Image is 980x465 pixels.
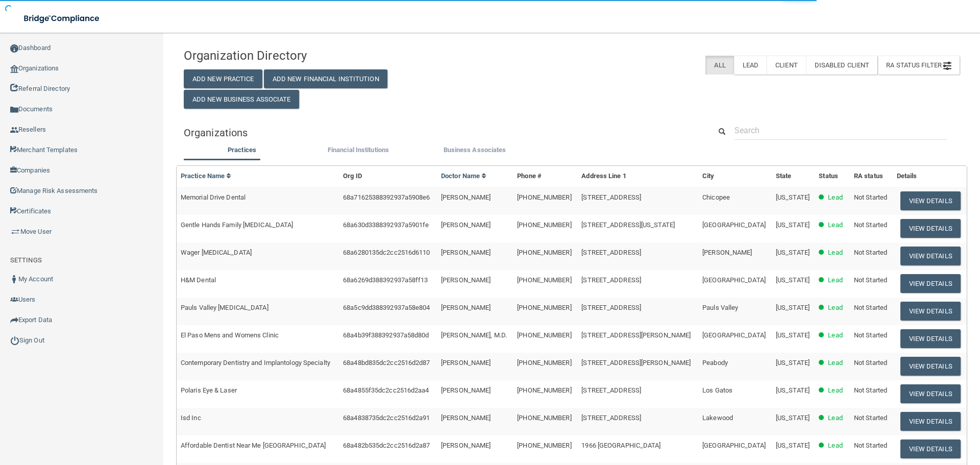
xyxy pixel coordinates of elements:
span: [PHONE_NUMBER] [517,331,571,339]
img: ic_reseller.de258add.png [10,126,18,134]
span: [US_STATE] [776,414,810,422]
label: Disabled Client [806,56,878,75]
span: [STREET_ADDRESS] [581,414,641,422]
h5: Organizations [184,127,696,138]
span: [PERSON_NAME], M.D. [441,331,507,339]
input: Search [734,121,947,140]
button: Add New Financial Institution [264,69,387,88]
img: ic_power_dark.7ecde6b1.png [10,336,19,345]
span: Wager [MEDICAL_DATA] [181,249,252,256]
img: organization-icon.f8decf85.png [10,65,18,73]
img: icon-users.e205127d.png [10,296,18,304]
span: [STREET_ADDRESS][PERSON_NAME] [581,331,691,339]
span: 68a6269d388392937a58ff13 [343,276,428,284]
span: 68a4855f35dc2cc2516d2aa4 [343,386,429,394]
label: Lead [734,56,767,75]
p: Lead [828,191,842,204]
span: Lakewood [702,414,733,422]
th: Status [815,166,850,187]
th: Address Line 1 [577,166,698,187]
img: ic_user_dark.df1a06c3.png [10,275,18,283]
span: [PERSON_NAME] [441,276,491,284]
button: View Details [900,384,961,403]
span: [GEOGRAPHIC_DATA] [702,442,766,449]
a: Practice Name [181,172,232,180]
button: View Details [900,439,961,458]
iframe: Drift Widget Chat Controller [803,393,968,433]
span: [US_STATE] [776,386,810,394]
label: All [705,56,733,75]
a: Doctor Name [441,172,487,180]
th: Phone # [513,166,577,187]
span: RA Status Filter [886,61,951,69]
button: View Details [900,219,961,238]
p: Lead [828,274,842,286]
button: View Details [900,191,961,210]
img: briefcase.64adab9b.png [10,227,20,237]
span: Not Started [854,249,887,256]
span: [PERSON_NAME] [441,304,491,311]
p: Lead [828,384,842,397]
span: [PHONE_NUMBER] [517,193,571,201]
span: [PERSON_NAME] [441,414,491,422]
span: [STREET_ADDRESS] [581,193,641,201]
span: [STREET_ADDRESS] [581,249,641,256]
li: Practices [184,144,300,159]
span: [US_STATE] [776,276,810,284]
span: [US_STATE] [776,304,810,311]
label: Client [767,56,806,75]
span: Pauls Valley [702,304,738,311]
th: RA status [850,166,893,187]
p: Lead [828,439,842,452]
span: Not Started [854,359,887,366]
label: Financial Institutions [305,144,411,156]
th: Details [893,166,967,187]
button: View Details [900,274,961,293]
span: Memorial Drive Dental [181,193,246,201]
th: Org ID [339,166,437,187]
span: H&M Dental [181,276,216,284]
span: Pauls Valley [MEDICAL_DATA] [181,304,268,311]
p: Lead [828,247,842,259]
span: Polaris Eye & Laser [181,386,237,394]
span: 68a482b535dc2cc2516d2a87 [343,442,430,449]
span: Not Started [854,442,887,449]
p: Lead [828,329,842,341]
span: Not Started [854,276,887,284]
span: [PHONE_NUMBER] [517,221,571,229]
span: [PERSON_NAME] [441,386,491,394]
button: View Details [900,302,961,321]
span: [US_STATE] [776,221,810,229]
span: Not Started [854,304,887,311]
th: State [772,166,815,187]
span: [GEOGRAPHIC_DATA] [702,331,766,339]
span: 68a630d3388392937a5901fe [343,221,429,229]
span: Gentle Hands Family [MEDICAL_DATA] [181,221,293,229]
span: 68a5c9dd388392937a58e804 [343,304,430,311]
span: [PERSON_NAME] [441,249,491,256]
li: Business Associate [416,144,533,159]
span: [STREET_ADDRESS] [581,304,641,311]
span: Affordable Dentist Near Me [GEOGRAPHIC_DATA] [181,442,326,449]
span: 68a4b39f388392937a58d80d [343,331,429,339]
span: [GEOGRAPHIC_DATA] [702,276,766,284]
span: [GEOGRAPHIC_DATA] [702,221,766,229]
span: [STREET_ADDRESS][US_STATE] [581,221,675,229]
button: View Details [900,357,961,376]
span: Practices [228,146,256,154]
p: Lead [828,357,842,369]
span: Business Associates [444,146,506,154]
img: icon-documents.8dae5593.png [10,106,18,114]
button: View Details [900,329,961,348]
span: [PHONE_NUMBER] [517,414,571,422]
span: 68a71625388392937a5908e6 [343,193,430,201]
img: icon-filter@2x.21656d0b.png [943,62,951,70]
span: 68a6280135dc2cc2516d6110 [343,249,430,256]
span: Chicopee [702,193,730,201]
span: [PERSON_NAME] [702,249,752,256]
span: [PHONE_NUMBER] [517,304,571,311]
span: Not Started [854,386,887,394]
span: [US_STATE] [776,442,810,449]
span: Financial Institutions [328,146,389,154]
span: [STREET_ADDRESS] [581,276,641,284]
